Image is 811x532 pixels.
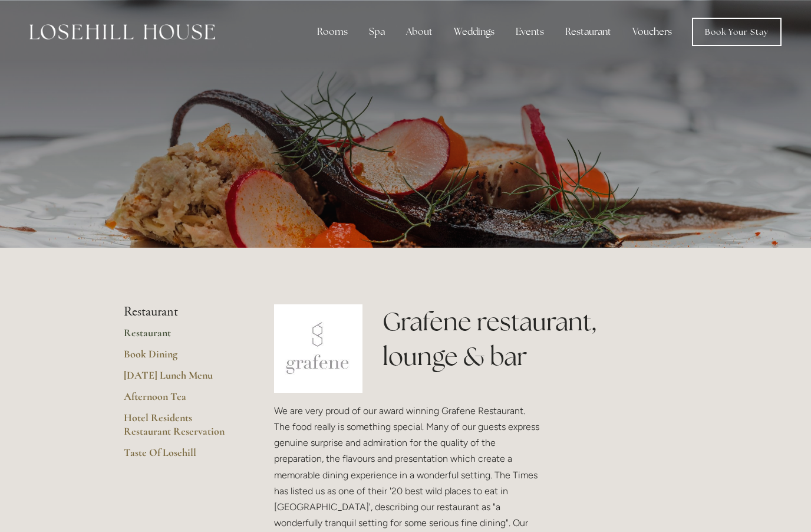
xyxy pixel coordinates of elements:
div: Restaurant [556,20,621,44]
a: Afternoon Tea [124,390,236,411]
a: Vouchers [623,20,681,44]
a: Book Your Stay [692,18,782,46]
img: Losehill House [29,24,215,40]
div: Events [506,20,553,44]
div: Spa [360,20,394,44]
a: Book Dining [124,347,236,369]
div: Weddings [444,20,504,44]
div: Rooms [308,20,357,44]
a: Restaurant [124,326,236,347]
a: [DATE] Lunch Menu [124,369,236,390]
img: grafene.jpg [274,304,362,393]
a: Hotel Residents Restaurant Reservation [124,411,236,446]
li: Restaurant [124,304,236,320]
div: About [397,20,442,44]
h1: Grafene restaurant, lounge & bar [383,304,687,374]
a: Taste Of Losehill [124,446,236,467]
